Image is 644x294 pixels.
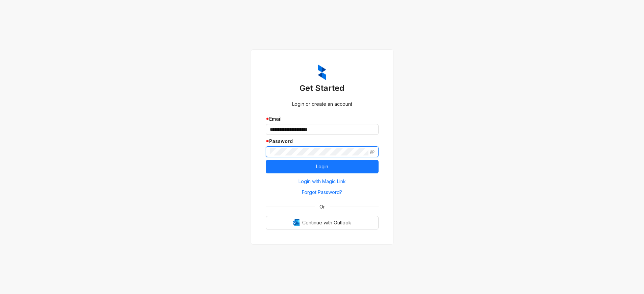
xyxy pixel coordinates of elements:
[302,219,351,226] span: Continue with Outlook
[318,65,326,80] img: ZumaIcon
[266,160,379,173] button: Login
[266,187,379,198] button: Forgot Password?
[266,100,379,108] div: Login or create an account
[266,115,379,123] div: Email
[266,138,379,145] div: Password
[315,203,330,211] span: Or
[302,189,342,196] span: Forgot Password?
[293,219,300,226] img: Outlook
[316,163,328,170] span: Login
[299,178,346,185] span: Login with Magic Link
[266,83,379,94] h3: Get Started
[266,216,379,229] button: OutlookContinue with Outlook
[266,176,379,187] button: Login with Magic Link
[370,149,375,154] span: eye-invisible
